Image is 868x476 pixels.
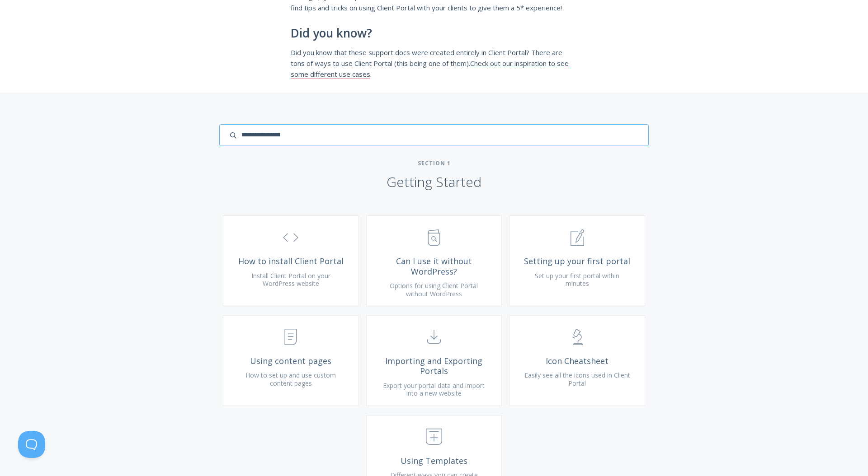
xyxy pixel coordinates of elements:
p: Did you know that these support docs were created entirely in Client Portal? There are tons of wa... [291,47,577,80]
span: Can I use it without WordPress? [380,256,488,276]
h2: Did you know? [291,27,577,40]
span: Set up your first portal within minutes [535,271,619,288]
span: Install Client Portal on your WordPress website [251,271,330,288]
a: Using content pages How to set up and use custom content pages [223,315,359,406]
span: How to install Client Portal [237,256,345,266]
a: Can I use it without WordPress? Options for using Client Portal without WordPress [366,215,502,306]
a: Setting up your first portal Set up your first portal within minutes [509,215,645,306]
a: Icon Cheatsheet Easily see all the icons used in Client Portal [509,315,645,406]
a: How to install Client Portal Install Client Portal on your WordPress website [223,215,359,306]
span: Using Templates [380,456,488,466]
span: How to set up and use custom content pages [245,371,336,387]
span: Export your portal data and import into a new website [383,381,485,398]
span: Easily see all the icons used in Client Portal [524,371,630,387]
a: Importing and Exporting Portals Export your portal data and import into a new website [366,315,502,406]
span: Setting up your first portal [523,256,631,266]
span: Options for using Client Portal without WordPress [390,281,478,298]
span: Icon Cheatsheet [523,356,631,366]
input: search input [219,124,649,145]
iframe: Toggle Customer Support [18,431,45,458]
span: Importing and Exporting Portals [380,356,488,376]
span: Using content pages [237,356,345,366]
